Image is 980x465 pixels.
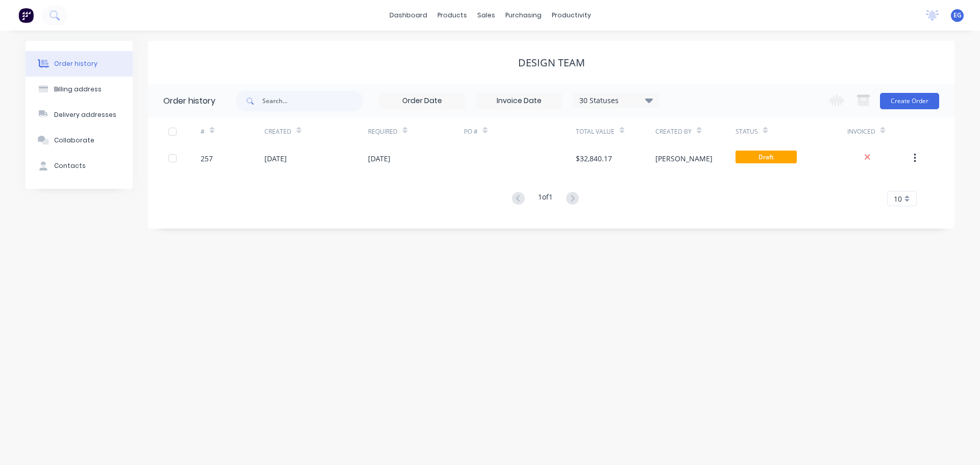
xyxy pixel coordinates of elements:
[54,161,86,170] div: Contacts
[847,127,875,136] div: Invoiced
[26,51,133,77] button: Order history
[847,117,911,145] div: Invoiced
[379,93,465,109] input: Order Date
[262,91,363,111] input: Search...
[26,128,133,153] button: Collaborate
[464,127,478,136] div: PO #
[264,127,291,136] div: Created
[163,95,215,107] div: Order history
[384,8,432,23] a: dashboard
[432,8,472,23] div: products
[894,193,902,204] span: 10
[880,93,939,109] button: Create Order
[655,153,713,164] div: [PERSON_NAME]
[264,117,368,145] div: Created
[736,117,847,145] div: Status
[576,117,655,145] div: Total Value
[576,127,615,136] div: Total Value
[54,85,102,94] div: Billing address
[576,153,612,164] div: $32,840.17
[655,117,735,145] div: Created By
[538,191,553,206] div: 1 of 1
[547,8,596,23] div: productivity
[54,110,116,119] div: Delivery addresses
[368,117,464,145] div: Required
[54,136,94,145] div: Collaborate
[736,127,758,136] div: Status
[464,117,576,145] div: PO #
[201,127,205,136] div: #
[368,153,390,164] div: [DATE]
[26,153,133,179] button: Contacts
[264,153,287,164] div: [DATE]
[26,77,133,102] button: Billing address
[472,8,500,23] div: sales
[26,102,133,128] button: Delivery addresses
[736,151,797,163] span: Draft
[518,57,585,69] div: Design Team
[953,11,962,20] span: EG
[201,153,213,164] div: 257
[500,8,547,23] div: purchasing
[368,127,398,136] div: Required
[476,93,562,109] input: Invoice Date
[54,59,97,68] div: Order history
[18,8,34,23] img: Factory
[573,95,659,106] div: 30 Statuses
[655,127,692,136] div: Created By
[201,117,264,145] div: #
